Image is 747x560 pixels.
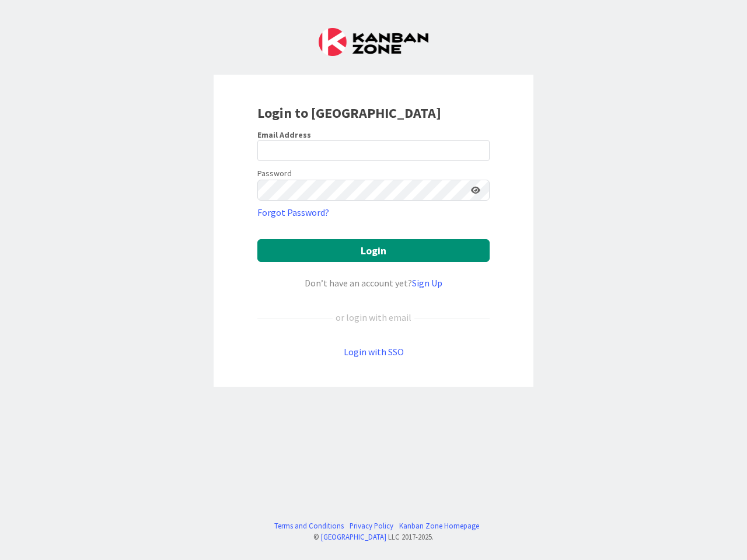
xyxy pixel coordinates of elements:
div: or login with email [333,310,414,324]
a: [GEOGRAPHIC_DATA] [321,532,386,541]
a: Forgot Password? [257,205,329,219]
a: Sign Up [412,277,442,289]
img: Kanban Zone [319,28,428,56]
label: Email Address [257,129,311,140]
label: Password [257,167,292,180]
div: Don’t have an account yet? [257,276,490,290]
b: Login to [GEOGRAPHIC_DATA] [257,104,441,122]
div: © LLC 2017- 2025 . [268,531,479,542]
a: Kanban Zone Homepage [399,520,479,531]
button: Login [257,239,490,262]
a: Terms and Conditions [274,520,344,531]
a: Privacy Policy [350,520,393,531]
a: Login with SSO [344,346,404,358]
